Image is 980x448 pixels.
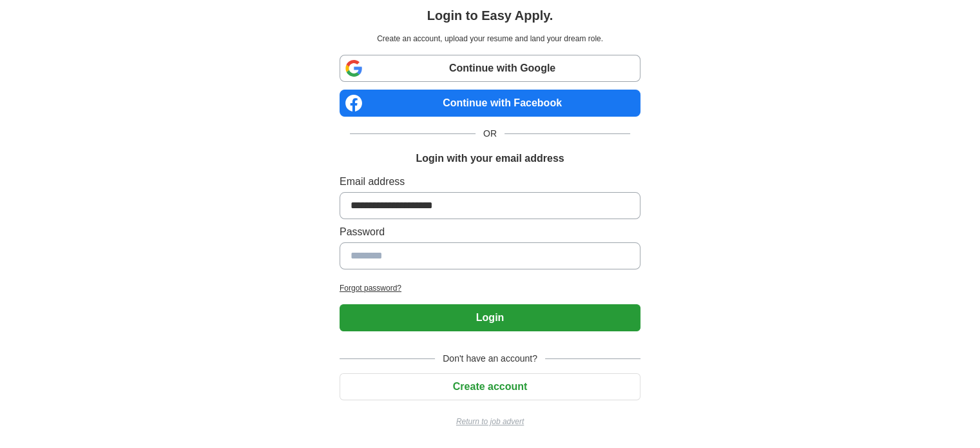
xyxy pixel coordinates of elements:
h1: Login with your email address [416,151,564,166]
label: Email address [340,174,640,190]
a: Return to job advert [340,416,640,427]
a: Continue with Google [340,55,640,82]
h1: Login to Easy Apply. [427,6,553,25]
span: OR [476,127,504,141]
button: Login [340,304,640,331]
a: Continue with Facebook [340,90,640,117]
a: Forgot password? [340,282,640,294]
a: Create account [340,381,640,392]
span: Don't have an account? [435,352,545,365]
p: Create an account, upload your resume and land your dream role. [342,33,638,44]
label: Password [340,224,640,240]
button: Create account [340,373,640,400]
